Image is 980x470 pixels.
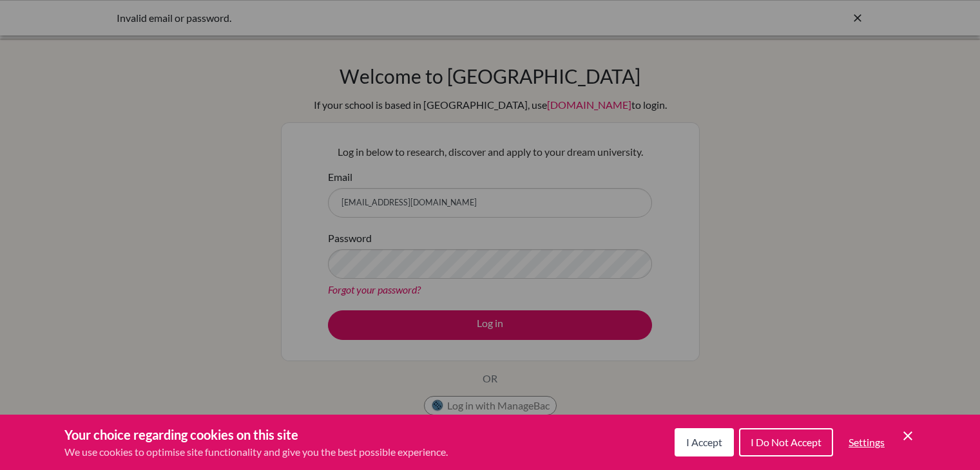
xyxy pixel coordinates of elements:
[64,425,448,444] h3: Your choice regarding cookies on this site
[849,436,885,448] span: Settings
[900,428,916,444] button: Save and close
[751,436,821,448] span: I Do Not Accept
[64,444,448,460] p: We use cookies to optimise site functionality and give you the best possible experience.
[838,429,895,455] button: Settings
[675,428,734,456] button: I Accept
[739,428,833,456] button: I Do Not Accept
[686,436,722,448] span: I Accept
